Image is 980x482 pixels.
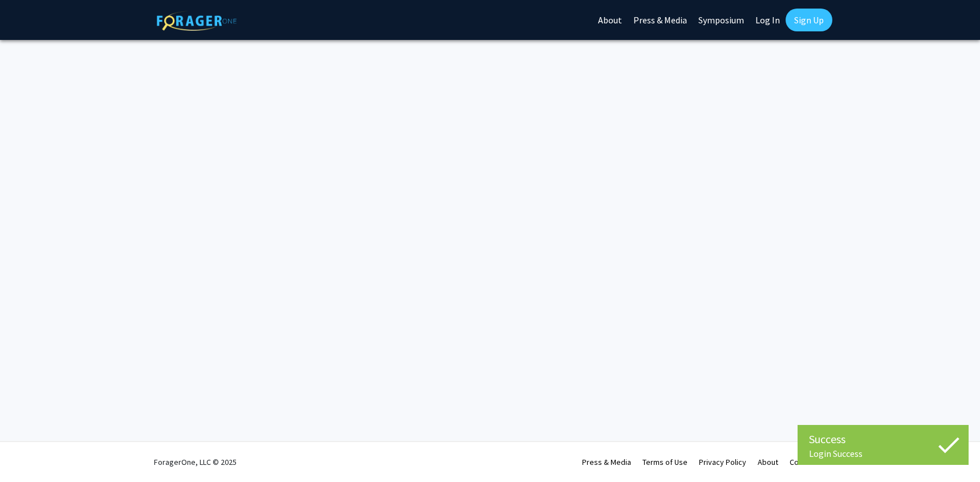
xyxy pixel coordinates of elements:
a: Privacy Policy [699,457,746,467]
a: Terms of Use [643,457,688,467]
div: ForagerOne, LLC © 2025 [154,442,237,482]
a: About [758,457,778,467]
a: Contact Us [790,457,827,467]
a: Press & Media [582,457,631,467]
a: Sign Up [786,9,832,31]
div: Login Success [809,448,957,459]
div: Success [809,431,957,448]
img: ForagerOne Logo [157,11,237,31]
